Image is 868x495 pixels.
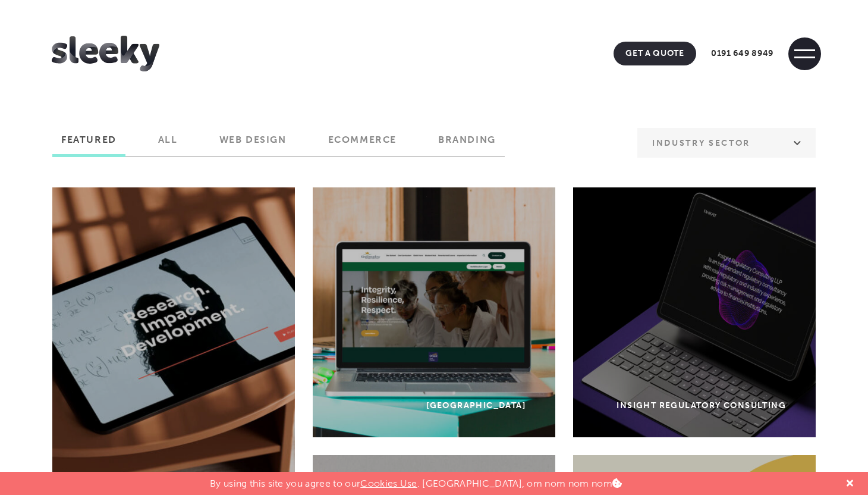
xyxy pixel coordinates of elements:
label: Featured [52,134,125,154]
img: Sleeky Web Design Newcastle [52,36,160,71]
a: Get A Quote [614,42,696,65]
p: By using this site you agree to our . [GEOGRAPHIC_DATA], om nom nom nom [210,472,622,489]
a: Cookies Use [360,478,417,489]
label: Web Design [210,134,295,154]
label: All [149,134,187,154]
a: 0191 649 8949 [699,42,785,65]
label: Branding [429,134,505,154]
label: Ecommerce [319,134,405,154]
